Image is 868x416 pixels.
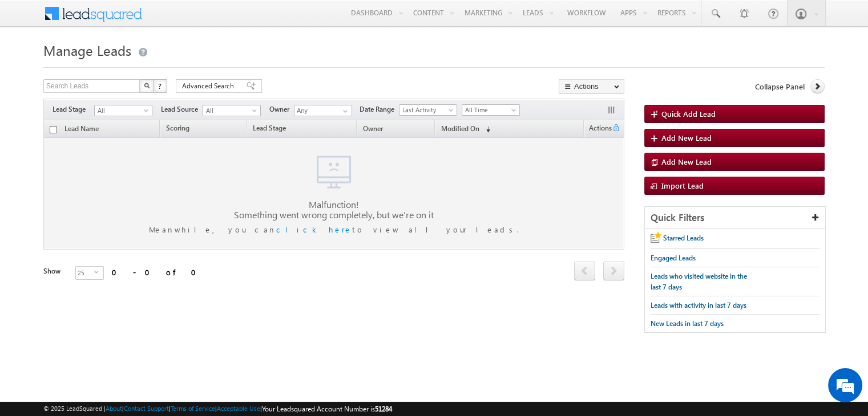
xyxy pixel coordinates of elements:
span: Scoring [166,124,189,132]
div: Minimize live chat window [187,6,215,33]
div: Show [43,266,66,276]
a: Terms of Service [171,405,215,412]
div: Chat with us now [59,60,192,75]
span: Leads with activity in last 7 days [651,301,746,309]
div: Meanwhile, you can to view all your leads. [44,220,623,252]
span: Leads who visited website in the last 7 days [651,272,747,291]
span: prev [574,261,595,280]
a: Last Activity [399,104,457,116]
img: Search [144,83,150,88]
a: All [94,105,152,116]
button: ? [154,79,167,93]
a: Contact Support [124,405,169,412]
span: © 2025 LeadSquared | | | | | [43,403,392,414]
span: next [603,261,624,280]
a: About [106,405,122,412]
a: All [203,105,261,116]
span: Manage Leads [43,41,131,59]
a: All Time [462,104,520,116]
span: Advanced Search [182,81,237,91]
span: Modified On [441,124,479,133]
span: (sorted descending) [481,125,490,134]
a: Show All Items [337,105,351,117]
div: Quick Filters [645,207,825,229]
span: Your Leadsquared Account Number is [262,405,392,413]
span: All Time [462,105,516,115]
span: Actions [584,122,612,137]
span: ? [158,81,163,91]
a: Scoring [160,122,195,137]
textarea: Type your message and hit 'Enter' [15,105,208,317]
span: Lead Stage [53,104,94,115]
span: 51284 [375,405,392,413]
span: Add New Lead [661,133,712,142]
a: prev [574,262,595,280]
img: page-unresponsive.svg [313,152,354,193]
span: Engaged Leads [651,254,696,262]
span: Owner [363,124,383,133]
input: Check all records [50,126,57,133]
div: Malfunction! Something went wrong completely, but we’re on it [44,195,623,220]
div: 0 - 0 of 0 [112,266,203,279]
span: New Leads in last 7 days [651,319,724,328]
button: Actions [559,79,624,93]
a: Lead Stage [247,122,292,137]
span: Add New Lead [661,157,712,166]
a: Acceptable Use [217,405,260,412]
img: d_60004797649_company_0_60004797649 [19,60,48,75]
span: 25 [76,267,94,279]
input: Type to Search [294,105,352,116]
a: click here [276,225,352,234]
span: select [94,270,103,275]
span: Lead Source [161,104,203,115]
span: Starred Leads [663,234,704,242]
a: Lead Name [59,123,104,137]
span: Collapse Panel [755,81,805,92]
a: Modified On (sorted descending) [435,122,496,137]
span: Last Activity [399,105,454,115]
span: All [203,105,257,116]
a: next [603,262,624,280]
span: All [95,105,149,116]
span: Quick Add Lead [661,109,716,119]
span: Import Lead [661,181,704,190]
em: Start Chat [155,327,207,342]
span: Owner [269,104,294,115]
span: Date Range [360,104,399,115]
span: Lead Stage [253,124,286,132]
